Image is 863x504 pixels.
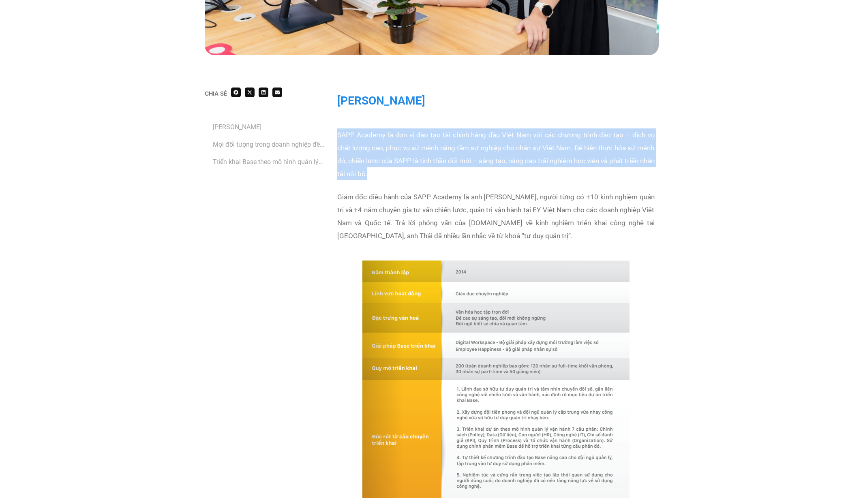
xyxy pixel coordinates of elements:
[231,88,241,97] div: Share on facebook
[213,157,325,167] a: Triển khai Base theo mô hình quản lý vận hành 7 cấu phần
[337,131,655,178] span: SAPP Academy là đơn vị đào tạo tài chính hàng đầu Việt Nam với các chương trình đào tạo – dịch vụ...
[245,88,255,97] div: Share on x-twitter
[213,139,325,149] a: Mọi đối tượng trong doanh nghiệp đều cần có tư duy quản trị
[259,88,268,97] div: Share on linkedin
[272,88,282,97] div: Share on email
[337,92,655,110] h2: [PERSON_NAME]
[205,91,227,96] div: Chia sẻ
[213,122,261,132] a: [PERSON_NAME]
[337,193,655,240] span: Giám đốc điều hành của SAPP Academy là anh [PERSON_NAME], người từng có +10 kinh nghiệm quản trị ...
